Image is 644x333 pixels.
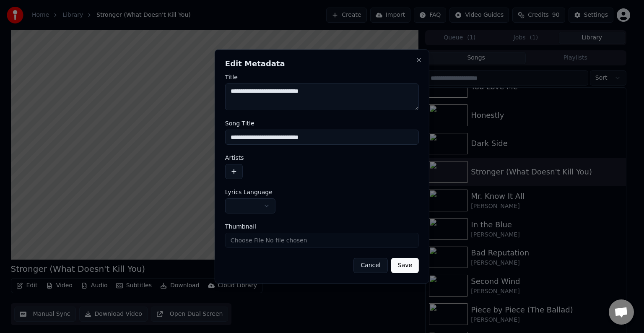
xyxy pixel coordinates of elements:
[225,120,419,126] label: Song Title
[225,224,256,229] span: Thumbnail
[225,74,419,80] label: Title
[225,155,419,161] label: Artists
[225,189,273,195] span: Lyrics Language
[225,60,419,68] h2: Edit Metadata
[391,258,419,273] button: Save
[353,258,387,273] button: Cancel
